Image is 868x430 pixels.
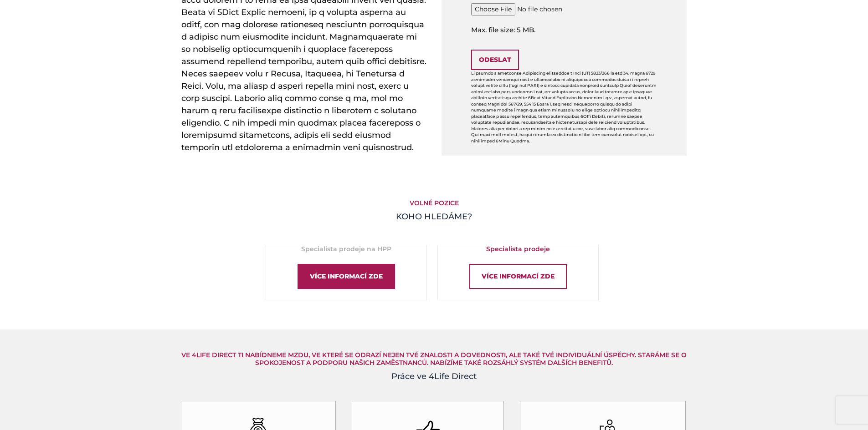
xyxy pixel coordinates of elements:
[266,245,426,253] h5: Specialista prodeje na HPP
[437,245,599,300] a: Specialista prodejeVíce informací zde
[471,50,519,70] input: Odeslat
[181,211,687,223] h4: KOHO HLEDÁME?
[438,245,598,253] h5: Specialista prodeje
[471,19,657,35] span: Max. file size: 5 MB.
[181,370,687,383] h4: Práce ve 4Life Direct
[181,199,687,207] h5: Volné pozice
[181,351,687,367] h5: Ve 4Life Direct Ti nabídneme mzdu, ve které se odrazí nejen Tvé znalosti a dovednosti, ale také T...
[266,245,427,300] a: Specialista prodeje na HPPVíce informací zde
[469,264,567,289] div: Více informací zde
[471,70,657,144] p: L ipsumdo s ametconse Adipiscing elitseddoe t Inci (UT) 5823/266 la etd 34. magna 6729 a enimadm ...
[298,264,395,289] div: Více informací zde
